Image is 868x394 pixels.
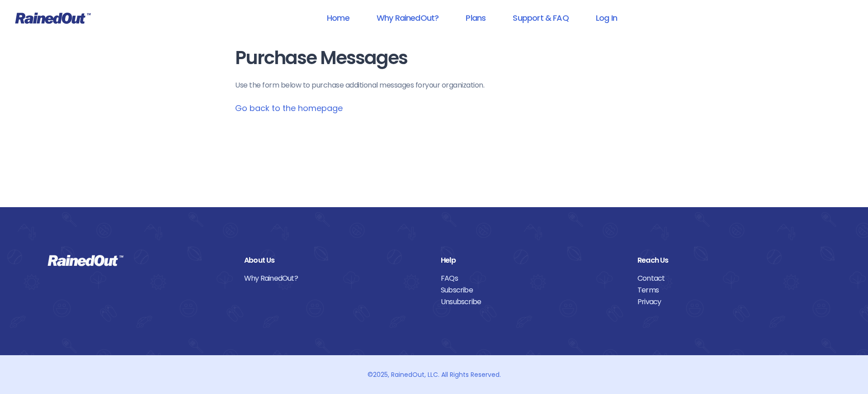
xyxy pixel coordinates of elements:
[637,273,821,284] a: Contact
[441,284,624,296] a: Subscribe
[501,8,580,28] a: Support & FAQ
[637,284,821,296] a: Terms
[637,255,821,266] div: Reach Us
[244,273,427,284] a: Why RainedOut?
[315,8,361,28] a: Home
[454,8,497,28] a: Plans
[441,296,624,308] a: Unsubscribe
[235,80,633,91] p: Use the form below to purchase additional messages for your organization .
[235,48,633,68] h1: Purchase Messages
[584,8,629,28] a: Log In
[365,8,451,28] a: Why RainedOut?
[441,273,624,284] a: FAQs
[441,255,624,266] div: Help
[244,255,427,266] div: About Us
[637,296,821,308] a: Privacy
[235,102,343,114] a: Go back to the homepage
